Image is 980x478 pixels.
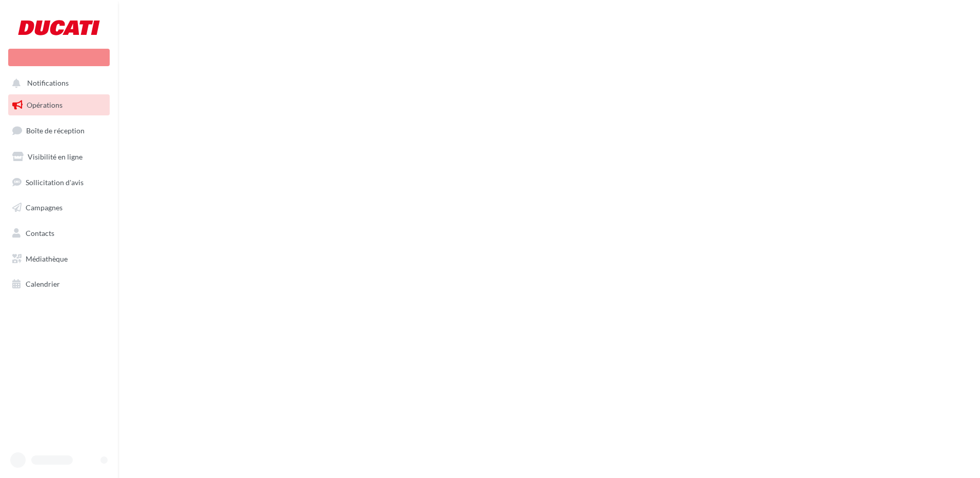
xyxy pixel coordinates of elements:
span: Visibilité en ligne [28,152,83,161]
span: Calendrier [26,280,60,288]
a: Visibilité en ligne [6,146,112,168]
a: Boîte de réception [6,120,112,142]
a: Médiathèque [6,248,112,270]
a: Opérations [6,94,112,116]
span: Médiathèque [26,254,68,263]
span: Contacts [26,229,54,237]
span: Opérations [27,101,63,109]
a: Contacts [6,223,112,244]
a: Sollicitation d'avis [6,172,112,193]
span: Campagnes [26,203,63,212]
span: Boîte de réception [26,126,85,135]
a: Campagnes [6,197,112,218]
div: Nouvelle campagne [8,49,110,66]
span: Notifications [27,79,69,88]
span: Sollicitation d'avis [26,177,84,186]
a: Calendrier [6,273,112,295]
